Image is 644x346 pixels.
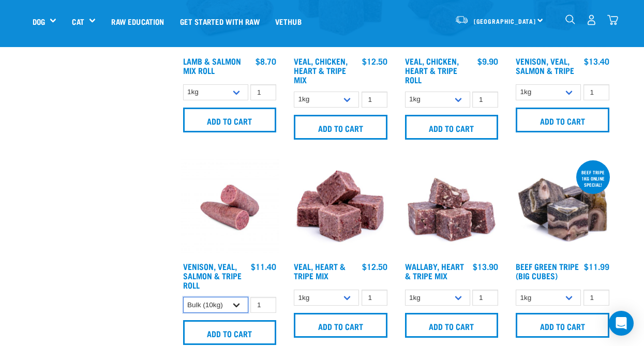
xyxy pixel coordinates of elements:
[402,158,501,257] img: 1174 Wallaby Heart Tripe Mix 01
[103,1,172,42] a: Raw Education
[477,56,498,66] div: $9.90
[256,56,276,66] div: $8.70
[294,313,387,338] input: Add to cart
[472,92,498,108] input: 1
[516,108,609,132] input: Add to cart
[267,1,309,42] a: Vethub
[576,164,610,192] div: Beef tripe 1kg online special!
[609,311,634,336] div: Open Intercom Messenger
[183,108,277,132] input: Add to cart
[473,262,498,271] div: $13.90
[405,313,499,338] input: Add to cart
[294,115,387,140] input: Add to cart
[405,58,459,82] a: Veal, Chicken, Heart & Tripe Roll
[584,262,609,271] div: $11.99
[250,84,276,100] input: 1
[362,92,387,108] input: 1
[291,158,390,257] img: Cubes
[583,290,609,306] input: 1
[250,297,276,313] input: 1
[516,313,609,338] input: Add to cart
[472,290,498,306] input: 1
[172,1,267,42] a: Get started with Raw
[474,19,536,23] span: [GEOGRAPHIC_DATA]
[516,58,574,72] a: Venison, Veal, Salmon & Tripe
[455,15,469,24] img: van-moving.png
[362,290,387,306] input: 1
[251,262,276,271] div: $11.40
[294,58,348,82] a: Veal, Chicken, Heart & Tripe Mix
[586,14,597,25] img: user.png
[72,16,84,27] a: Cat
[294,264,346,278] a: Veal, Heart & Tripe Mix
[181,158,279,257] img: Venison Veal Salmon Tripe 1651
[33,16,45,27] a: Dog
[584,56,609,66] div: $13.40
[565,14,575,24] img: home-icon-1@2x.png
[183,264,242,287] a: Venison, Veal, Salmon & Tripe Roll
[583,84,609,100] input: 1
[405,264,464,278] a: Wallaby, Heart & Tripe Mix
[405,115,499,140] input: Add to cart
[513,158,612,257] img: 1044 Green Tripe Beef
[362,56,387,66] div: $12.50
[362,262,387,271] div: $12.50
[516,264,579,278] a: Beef Green Tripe (Big Cubes)
[183,58,241,72] a: Lamb & Salmon Mix Roll
[183,320,277,345] input: Add to cart
[607,14,618,25] img: home-icon@2x.png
